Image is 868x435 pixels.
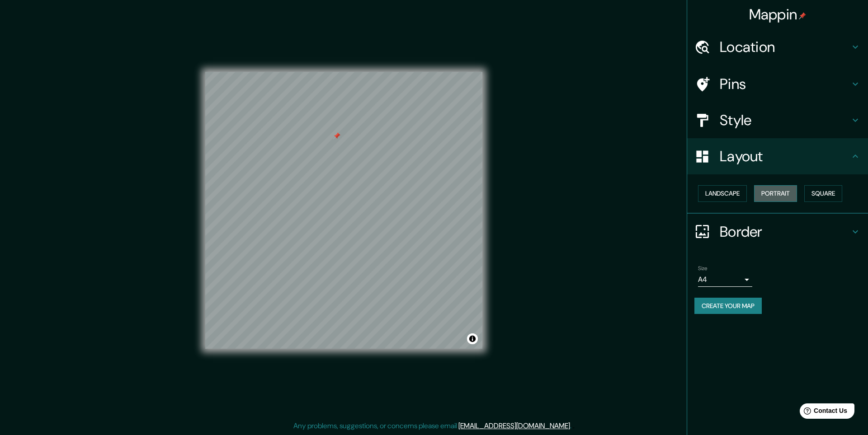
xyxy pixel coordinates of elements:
[293,421,571,431] p: Any problems, suggestions, or concerns please email .
[749,5,807,23] h4: Mappin
[687,214,868,250] div: Border
[720,38,850,56] h4: Location
[467,333,478,344] button: Toggle attribution
[687,29,868,65] div: Location
[799,12,806,19] img: pin-icon.png
[720,223,850,241] h4: Border
[698,272,752,287] div: A4
[720,147,850,165] h4: Layout
[698,185,747,202] button: Landscape
[754,185,797,202] button: Portrait
[573,421,575,431] div: .
[571,421,573,431] div: .
[720,75,850,93] h4: Pins
[694,298,762,314] button: Create your map
[687,138,868,174] div: Layout
[458,421,570,430] a: [EMAIL_ADDRESS][DOMAIN_NAME]
[698,264,708,272] label: Size
[687,66,868,102] div: Pins
[720,111,850,129] h4: Style
[788,400,858,425] iframe: Help widget launcher
[804,185,842,202] button: Square
[687,102,868,138] div: Style
[205,72,482,349] canvas: Map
